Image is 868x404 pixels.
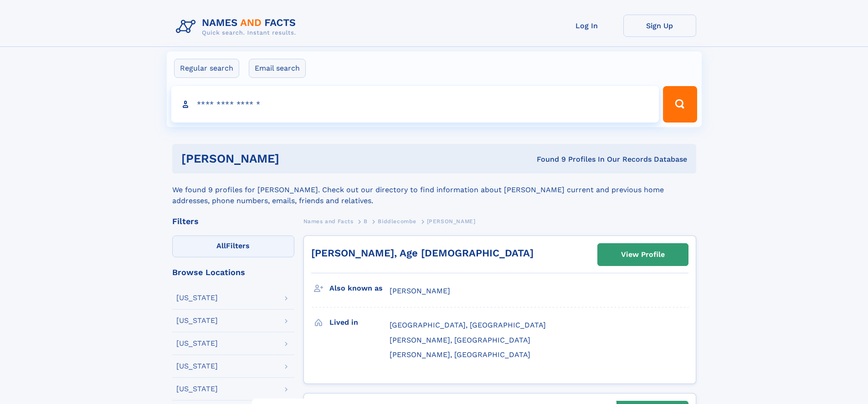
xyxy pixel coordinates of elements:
[176,363,218,370] div: [US_STATE]
[329,315,390,330] h3: Lived in
[364,215,368,227] a: B
[216,241,226,250] span: All
[172,174,696,206] div: We found 9 profiles for [PERSON_NAME]. Check out our directory to find information about [PERSON_...
[390,321,546,329] span: [GEOGRAPHIC_DATA], [GEOGRAPHIC_DATA]
[390,350,530,359] span: [PERSON_NAME], [GEOGRAPHIC_DATA]
[172,217,294,225] div: Filters
[408,154,687,164] div: Found 9 Profiles In Our Records Database
[390,286,450,295] span: [PERSON_NAME]
[172,15,303,39] img: Logo Names and Facts
[171,86,659,123] input: search input
[176,317,218,324] div: [US_STATE]
[623,15,696,37] a: Sign Up
[663,86,697,123] button: Search Button
[390,336,530,344] span: [PERSON_NAME], [GEOGRAPHIC_DATA]
[598,244,688,266] a: View Profile
[303,215,354,227] a: Names and Facts
[176,340,218,347] div: [US_STATE]
[172,235,294,257] label: Filters
[249,59,306,78] label: Email search
[172,268,294,276] div: Browse Locations
[311,247,534,259] a: [PERSON_NAME], Age [DEMOGRAPHIC_DATA]
[378,218,416,225] span: Biddlecombe
[181,153,408,164] h1: [PERSON_NAME]
[621,244,665,265] div: View Profile
[174,59,239,78] label: Regular search
[176,385,218,393] div: [US_STATE]
[364,218,368,225] span: B
[427,218,476,225] span: [PERSON_NAME]
[550,15,623,37] a: Log In
[378,215,416,227] a: Biddlecombe
[329,281,390,296] h3: Also known as
[176,294,218,302] div: [US_STATE]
